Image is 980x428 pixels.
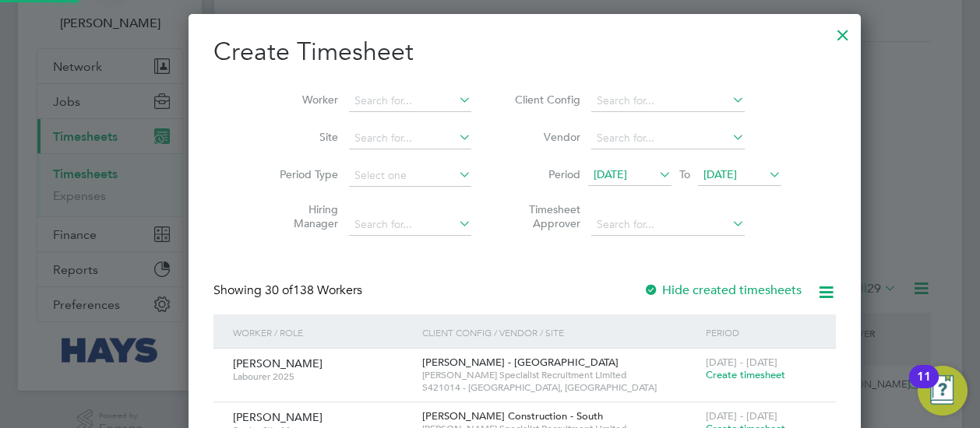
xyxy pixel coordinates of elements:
[422,369,698,381] span: [PERSON_NAME] Specialist Recruitment Limited
[265,282,362,298] span: 138 Workers
[418,314,702,350] div: Client Config / Vendor / Site
[422,381,698,394] span: S421014 - [GEOGRAPHIC_DATA], [GEOGRAPHIC_DATA]
[213,36,836,68] h2: Create Timesheet
[510,202,580,230] label: Timesheet Approver
[349,90,471,112] input: Search for...
[233,370,411,383] span: Labourer 2025
[706,356,777,369] span: [DATE] - [DATE]
[702,314,820,350] div: Period
[213,282,365,299] div: Showing
[349,214,471,236] input: Search for...
[422,409,603,423] span: [PERSON_NAME] Construction - South
[591,128,745,149] input: Search for...
[703,167,737,181] span: [DATE]
[643,282,802,298] label: Hide created timesheets
[510,93,580,107] label: Client Config
[233,410,323,424] span: [PERSON_NAME]
[229,314,418,350] div: Worker / Role
[510,130,580,144] label: Vendor
[675,164,695,184] span: To
[422,356,619,369] span: [PERSON_NAME] - [GEOGRAPHIC_DATA]
[706,368,785,381] span: Create timesheet
[349,165,471,187] input: Select one
[706,409,777,423] span: [DATE] - [DATE]
[917,377,931,397] div: 11
[268,202,338,230] label: Hiring Manager
[510,167,580,181] label: Period
[268,130,338,144] label: Site
[265,282,293,298] span: 30 of
[594,167,627,181] span: [DATE]
[349,128,471,149] input: Search for...
[268,93,338,107] label: Worker
[591,90,745,112] input: Search for...
[591,214,745,236] input: Search for...
[233,356,323,370] span: [PERSON_NAME]
[918,366,968,416] button: Open Resource Center, 11 new notifications
[268,167,338,181] label: Period Type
